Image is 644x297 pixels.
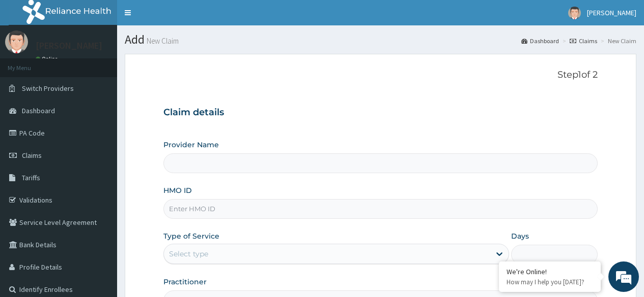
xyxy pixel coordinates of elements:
span: Tariffs [22,173,40,182]
a: Dashboard [521,37,559,45]
h3: Claim details [163,107,598,118]
input: Enter HMO ID [163,199,598,219]
img: User Image [568,7,581,19]
label: Provider Name [163,140,219,150]
img: User Image [5,30,28,53]
small: New Claim [145,37,179,45]
a: Claims [570,37,597,45]
p: Step 1 of 2 [163,70,598,81]
a: Online [36,55,60,62]
div: We're Online! [507,267,593,276]
span: Switch Providers [22,84,74,93]
label: Practitioner [163,277,207,287]
p: [PERSON_NAME] [36,41,102,50]
p: How may I help you today? [507,278,593,286]
label: Type of Service [163,231,219,241]
span: Dashboard [22,106,55,115]
label: Days [511,231,529,241]
span: [PERSON_NAME] [587,8,636,17]
div: Select type [169,249,208,259]
label: HMO ID [163,185,192,195]
h1: Add [125,33,636,46]
span: Claims [22,151,42,160]
li: New Claim [598,37,636,45]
